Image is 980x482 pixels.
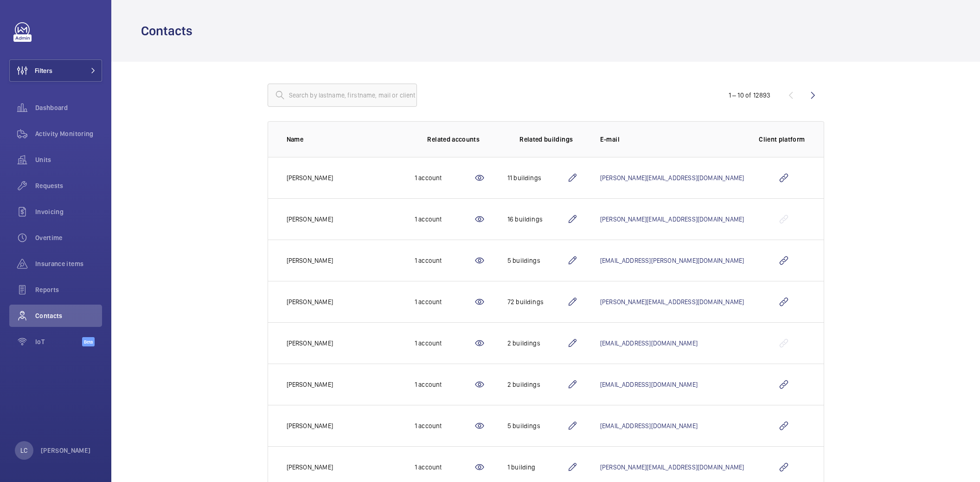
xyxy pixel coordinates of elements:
[268,84,417,107] input: Search by lastname, firstname, mail or client
[600,257,744,264] a: [EMAIL_ADDRESS][PERSON_NAME][DOMAIN_NAME]
[415,173,474,182] div: 1 account
[35,311,102,320] span: Contacts
[427,135,480,144] p: Related accounts
[35,337,82,346] span: IoT
[600,174,744,182] a: [PERSON_NAME][EMAIL_ADDRESS][DOMAIN_NAME]
[415,380,474,389] div: 1 account
[35,129,102,138] span: Activity Monitoring
[507,380,567,389] div: 2 buildings
[507,256,567,265] div: 5 buildings
[600,381,698,388] a: [EMAIL_ADDRESS][DOMAIN_NAME]
[287,462,333,472] p: [PERSON_NAME]
[9,59,102,82] button: Filters
[507,297,567,306] div: 72 buildings
[35,207,102,216] span: Invoicing
[600,463,744,471] a: [PERSON_NAME][EMAIL_ADDRESS][DOMAIN_NAME]
[82,337,95,346] span: Beta
[35,181,102,190] span: Requests
[519,135,573,144] p: Related buildings
[600,135,744,144] p: E-mail
[287,135,400,144] p: Name
[415,421,474,430] div: 1 account
[35,259,102,268] span: Insurance items
[35,285,102,294] span: Reports
[600,298,744,306] a: [PERSON_NAME][EMAIL_ADDRESS][DOMAIN_NAME]
[507,421,567,430] div: 5 buildings
[287,297,333,306] p: [PERSON_NAME]
[35,103,102,112] span: Dashboard
[20,446,27,455] p: LC
[287,256,333,265] p: [PERSON_NAME]
[287,173,333,182] p: [PERSON_NAME]
[35,66,52,75] span: Filters
[600,215,744,223] a: [PERSON_NAME][EMAIL_ADDRESS][DOMAIN_NAME]
[41,446,91,455] p: [PERSON_NAME]
[287,215,333,224] p: [PERSON_NAME]
[507,173,567,182] div: 11 buildings
[600,339,698,347] a: [EMAIL_ADDRESS][DOMAIN_NAME]
[507,339,567,348] div: 2 buildings
[287,339,333,348] p: [PERSON_NAME]
[507,215,567,224] div: 16 buildings
[729,91,771,100] div: 1 – 10 of 12893
[507,462,567,472] div: 1 building
[415,297,474,306] div: 1 account
[415,462,474,472] div: 1 account
[35,233,102,242] span: Overtime
[287,380,333,389] p: [PERSON_NAME]
[415,256,474,265] div: 1 account
[35,155,102,164] span: Units
[287,421,333,430] p: [PERSON_NAME]
[141,22,198,39] h1: Contacts
[600,422,698,430] a: [EMAIL_ADDRESS][DOMAIN_NAME]
[415,215,474,224] div: 1 account
[759,135,805,144] p: Client platform
[415,339,474,348] div: 1 account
